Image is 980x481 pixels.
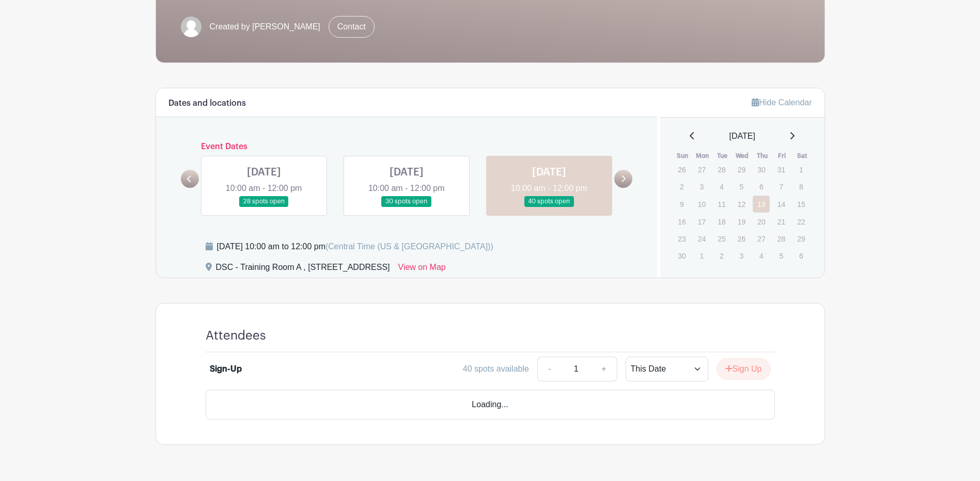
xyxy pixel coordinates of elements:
[792,151,812,161] th: Sat
[693,214,710,230] p: 17
[591,357,617,381] a: +
[713,179,730,195] p: 4
[717,358,771,380] button: Sign Up
[792,162,810,178] p: 1
[733,214,750,230] p: 19
[693,179,710,195] p: 3
[733,231,750,247] p: 26
[673,151,693,161] th: Sun
[773,196,790,212] p: 14
[733,179,750,195] p: 5
[733,151,753,161] th: Wed
[712,151,733,161] th: Tue
[693,248,710,264] p: 1
[673,231,690,247] p: 23
[713,162,730,178] p: 28
[537,357,561,381] a: -
[216,261,390,278] div: DSC - Training Room A , [STREET_ADDRESS]
[673,196,690,212] p: 9
[206,390,775,420] div: Loading...
[773,231,790,247] p: 28
[713,248,730,264] p: 2
[733,196,750,212] p: 12
[792,214,810,230] p: 22
[199,142,615,152] h6: Event Dates
[713,214,730,230] p: 18
[773,179,790,195] p: 7
[753,248,770,264] p: 4
[673,248,690,264] p: 30
[773,162,790,178] p: 31
[733,248,750,264] p: 3
[206,328,266,343] h4: Attendees
[673,214,690,230] p: 16
[693,231,710,247] p: 24
[398,261,446,278] a: View on Map
[773,214,790,230] p: 21
[713,231,730,247] p: 25
[773,248,790,264] p: 5
[753,231,770,247] p: 27
[325,242,493,251] span: (Central Time (US & [GEOGRAPHIC_DATA]))
[693,162,710,178] p: 27
[713,196,730,212] p: 11
[168,99,246,108] h6: Dates and locations
[753,214,770,230] p: 20
[753,196,770,213] a: 13
[792,248,810,264] p: 6
[210,363,242,375] div: Sign-Up
[693,151,713,161] th: Mon
[772,151,792,161] th: Fri
[673,179,690,195] p: 2
[792,231,810,247] p: 29
[792,196,810,212] p: 15
[217,241,493,253] div: [DATE] 10:00 am to 12:00 pm
[753,162,770,178] p: 30
[329,16,375,38] a: Contact
[752,98,812,107] a: Hide Calendar
[733,162,750,178] p: 29
[729,130,755,142] span: [DATE]
[752,151,772,161] th: Thu
[792,179,810,195] p: 8
[673,162,690,178] p: 26
[210,21,320,33] span: Created by [PERSON_NAME]
[181,17,201,37] img: default-ce2991bfa6775e67f084385cd625a349d9dcbb7a52a09fb2fda1e96e2d18dcdb.png
[693,196,710,212] p: 10
[463,363,529,375] div: 40 spots available
[753,179,770,195] p: 6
